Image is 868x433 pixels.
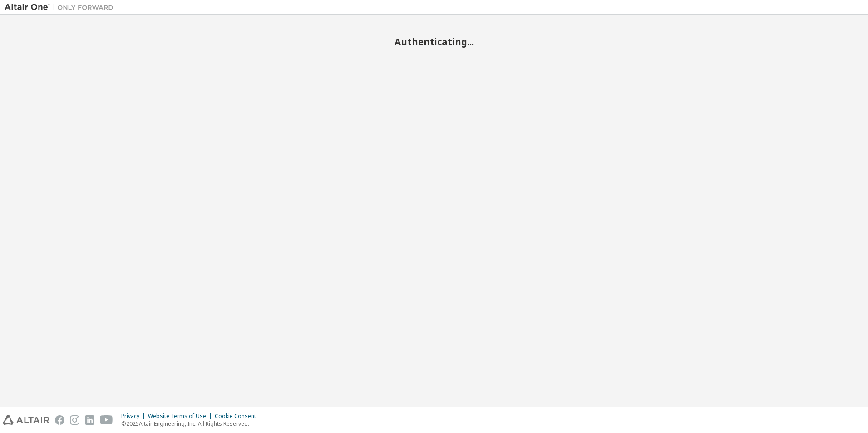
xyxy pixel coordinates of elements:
[121,413,148,420] div: Privacy
[85,415,94,425] img: linkedin.svg
[70,415,79,425] img: instagram.svg
[55,415,64,425] img: facebook.svg
[148,413,215,420] div: Website Terms of Use
[3,415,49,425] img: altair_logo.svg
[5,3,118,12] img: Altair One
[121,420,261,428] p: © 2025 Altair Engineering, Inc. All Rights Reserved.
[100,415,113,425] img: youtube.svg
[5,36,863,48] h2: Authenticating...
[215,413,261,420] div: Cookie Consent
